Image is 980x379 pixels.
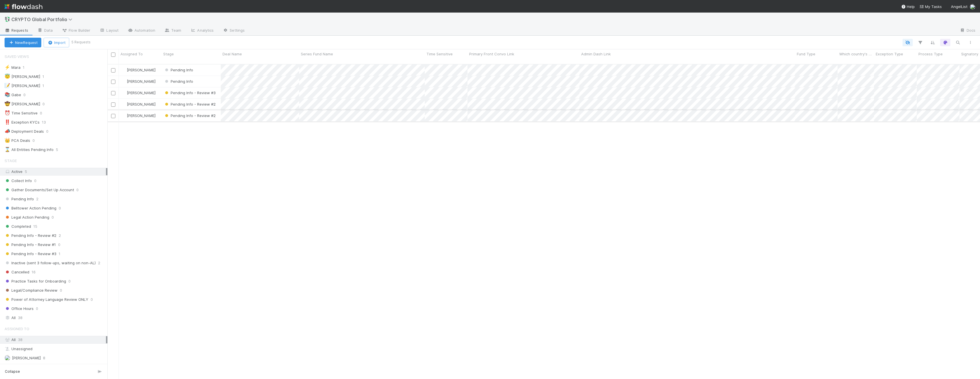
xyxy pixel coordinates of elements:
[961,51,978,57] span: Signatory
[127,68,156,72] span: [PERSON_NAME]
[98,259,100,267] span: 2
[60,287,62,294] span: 0
[164,78,193,84] div: Pending Info
[121,90,156,96] div: [PERSON_NAME]
[34,177,36,184] span: 0
[23,64,30,71] span: 1
[970,4,975,10] img: avatar_e0ab5a02-4425-4644-8eca-231d5bcccdf4.png
[32,137,40,144] span: 0
[42,82,50,89] span: 1
[121,68,126,72] img: avatar_c584de82-e924-47af-9431-5c284c40472a.png
[42,73,50,80] span: 1
[5,147,10,152] span: ⌛
[5,205,56,212] span: Belltower Action Pending
[127,102,156,106] span: [PERSON_NAME]
[164,102,216,106] span: Pending Info - Review #2
[33,26,57,35] a: Data
[218,26,249,35] a: Settings
[62,27,90,33] span: Flow Builder
[5,195,34,203] span: Pending Info
[121,102,126,106] img: avatar_c584de82-e924-47af-9431-5c284c40472a.png
[111,68,115,72] input: Toggle Row Selected
[5,27,28,33] span: Requests
[5,186,74,193] span: Gather Documents/Set Up Account
[5,38,41,47] button: NewRequest
[5,305,34,312] span: Office Hours
[40,110,48,117] span: 0
[5,369,20,374] span: Collapse
[95,26,123,35] a: Layout
[23,91,31,98] span: 0
[919,4,942,9] a: My Tasks
[876,51,903,57] span: Exception Type
[5,155,17,166] span: Stage
[5,73,40,80] div: [PERSON_NAME]
[797,51,815,57] span: Fund Type
[42,119,52,126] span: 13
[901,4,915,9] div: Help
[5,146,54,153] div: All Entities Pending Info
[164,101,216,107] div: Pending Info - Review #2
[186,26,218,35] a: Analytics
[839,51,873,57] span: Which country's requirements do we have to meet with this request?
[18,337,23,342] span: 38
[36,305,38,312] span: 0
[121,78,156,84] div: [PERSON_NAME]
[111,53,115,57] input: Toggle All Rows Selected
[164,79,193,84] span: Pending Info
[121,101,156,107] div: [PERSON_NAME]
[5,74,10,79] span: 😇
[5,120,10,124] span: ‼️
[951,4,967,9] span: AngelList
[5,345,106,352] div: Unassigned
[5,355,10,361] img: avatar_cea4b3df-83b6-44b5-8b06-f9455c333edc.png
[43,354,45,362] span: 8
[918,51,943,57] span: Process Type
[160,26,186,35] a: Team
[59,205,61,212] span: 0
[919,4,942,9] span: My Tasks
[164,90,216,96] div: Pending Info - Review #3
[56,146,64,153] span: 5
[581,51,611,57] span: Admin Dash Link
[164,67,193,73] div: Pending Info
[5,51,29,62] span: Saved Views
[68,278,71,285] span: 0
[32,269,36,276] span: 16
[5,296,88,303] span: Power of Attorney Language Review ONLY
[121,51,143,57] span: Assigned To
[163,51,174,57] span: Stage
[5,82,40,89] div: [PERSON_NAME]
[5,17,10,22] span: 💱
[5,110,38,117] div: Time Sensitive
[164,113,216,118] span: Pending Info - Review #2
[127,79,156,84] span: [PERSON_NAME]
[5,110,10,115] span: ⏰
[127,113,156,118] span: [PERSON_NAME]
[123,26,160,35] a: Automation
[46,128,54,135] span: 0
[121,90,126,95] img: avatar_5bf5c33b-3139-4939-a495-cbf9fc6ebf7e.png
[44,38,69,47] button: Import
[72,40,91,45] small: 5 Requests
[164,68,193,72] span: Pending Info
[5,129,10,134] span: 📣
[36,195,38,203] span: 2
[5,168,106,175] div: Active
[121,79,126,84] img: avatar_cea4b3df-83b6-44b5-8b06-f9455c333edc.png
[43,364,47,371] span: 15
[5,269,29,276] span: Cancelled
[5,101,10,106] span: 🤠
[5,223,31,230] span: Completed
[5,2,42,11] img: logo-inverted-e16ddd16eac7371096b0.svg
[121,113,156,118] div: [PERSON_NAME]
[59,232,61,239] span: 2
[5,214,49,221] span: Legal Action Pending
[5,92,10,97] span: 📚
[5,91,21,98] div: Gabe
[5,314,106,321] div: All
[426,51,453,57] span: Time Sensitive
[111,91,115,95] input: Toggle Row Selected
[5,278,66,285] span: Practice Tasks for Onboarding
[111,102,115,107] input: Toggle Row Selected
